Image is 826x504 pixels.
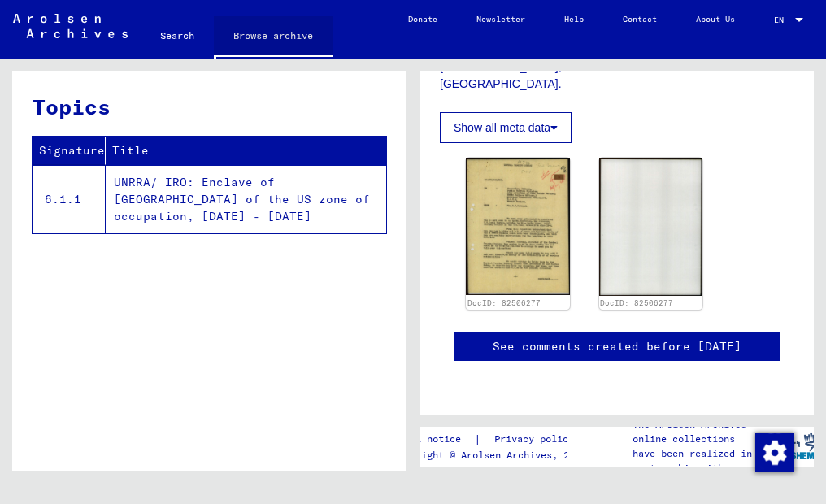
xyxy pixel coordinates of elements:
[106,165,386,233] td: UNRRA/ IRO: Enclave of [GEOGRAPHIC_DATA] of the US zone of occupation, [DATE] - [DATE]
[13,14,128,38] img: Arolsen_neg.svg
[467,298,541,307] a: DocID: 82506277
[493,338,741,355] a: See comments created before [DATE]
[466,158,570,295] img: 001.jpg
[633,446,764,476] p: have been realized in partnership with
[599,158,703,296] img: 002.jpg
[440,112,572,143] button: Show all meta data
[633,417,764,446] p: The Arolsen Archives online collections
[774,15,792,24] span: EN
[600,298,673,307] a: DocID: 82506277
[33,165,106,233] td: 6.1.1
[214,16,333,59] a: Browse archive
[393,448,593,463] p: Copyright © Arolsen Archives, 2021
[33,91,385,123] h3: Topics
[33,137,106,165] th: Signature
[141,16,214,55] a: Search
[481,431,593,448] a: Privacy policy
[106,137,386,165] th: Title
[393,431,474,448] a: Legal notice
[755,433,794,472] img: Change consent
[393,431,593,448] div: |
